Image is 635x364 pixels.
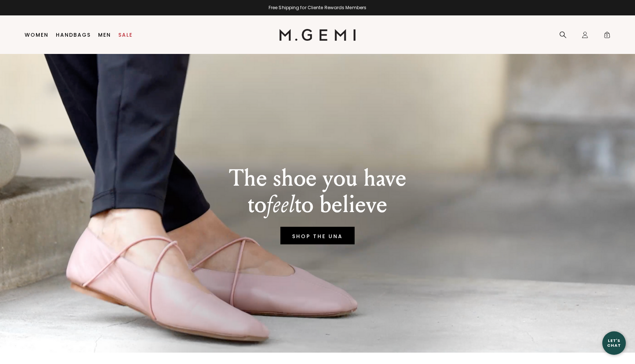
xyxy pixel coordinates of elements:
[279,29,356,41] img: M.Gemi
[229,165,406,192] p: The shoe you have
[25,32,49,38] a: Women
[603,33,611,40] span: 0
[98,32,111,38] a: Men
[56,32,91,38] a: Handbags
[280,227,355,244] a: SHOP THE UNA
[266,190,295,219] em: feel
[118,32,133,38] a: Sale
[602,338,626,347] div: Let's Chat
[229,192,406,218] p: to to believe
